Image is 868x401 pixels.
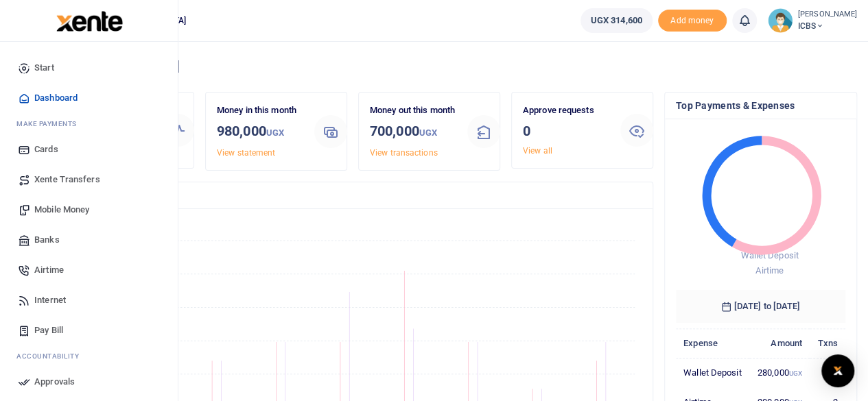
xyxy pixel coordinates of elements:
a: Start [11,53,167,83]
li: M [11,113,167,134]
h4: Transactions Overview [64,188,642,203]
span: Xente Transfers [34,173,100,186]
a: Mobile Money [11,195,167,225]
h3: 700,000 [370,121,456,143]
a: Pay Bill [11,315,167,345]
th: Amount [749,328,810,358]
span: UGX 314,600 [591,14,642,27]
h3: 980,000 [217,121,303,143]
h6: [DATE] to [DATE] [676,290,845,323]
a: Approvals [11,367,167,397]
small: UGX [266,127,284,138]
td: 1 [810,358,845,387]
th: Txns [810,328,845,358]
a: logo-small logo-large logo-large [55,15,123,25]
img: logo-large [56,11,123,32]
li: Wallet ballance [575,8,658,33]
small: UGX [419,127,437,138]
h3: 0 [523,121,609,141]
a: Internet [11,285,167,315]
span: Dashboard [34,91,78,105]
small: UGX [788,369,801,377]
span: ake Payments [23,119,77,129]
a: profile-user [PERSON_NAME] ICBS [768,8,857,33]
span: Wallet Deposit [740,250,798,260]
a: View all [523,146,552,156]
h4: Hello [PERSON_NAME] [52,59,857,74]
a: View statement [217,148,275,158]
li: Ac [11,345,167,367]
a: Banks [11,225,167,255]
img: profile-user [768,8,793,33]
span: Add money [658,10,727,32]
p: Money in this month [217,104,303,118]
span: Airtime [34,263,64,277]
span: Approvals [34,375,75,389]
span: Mobile Money [34,203,89,217]
li: Toup your wallet [658,10,727,32]
p: Money out this month [370,104,456,118]
a: Xente Transfers [11,165,167,195]
a: Add money [658,14,727,25]
th: Expense [676,328,749,358]
a: UGX 314,600 [580,8,653,33]
p: Approve requests [523,104,609,118]
td: Wallet Deposit [676,358,749,387]
a: View transactions [370,148,438,158]
small: [PERSON_NAME] [798,9,857,21]
span: Airtime [755,265,784,276]
span: Start [34,61,54,75]
a: Airtime [11,255,167,285]
span: Pay Bill [34,324,63,337]
div: Open Intercom Messenger [821,354,854,387]
span: Internet [34,293,66,307]
a: Cards [11,134,167,165]
td: 280,000 [749,358,810,387]
span: countability [27,351,79,361]
span: ICBS [798,20,857,32]
span: Cards [34,143,58,156]
span: Banks [34,233,60,247]
a: Dashboard [11,83,167,113]
h4: Top Payments & Expenses [676,98,845,113]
